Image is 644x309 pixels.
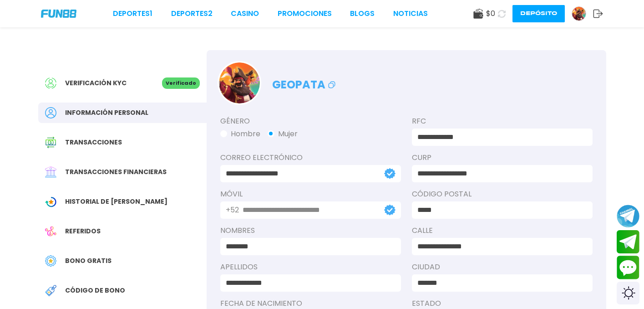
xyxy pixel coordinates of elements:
[268,129,298,139] button: Mujer
[38,221,207,242] a: ReferralReferidos
[65,256,112,266] span: Bono Gratis
[45,285,56,296] img: Redeem Bonus
[65,78,127,88] span: Verificación KYC
[512,5,565,22] button: Depósito
[38,191,207,212] a: Wagering TransactionHistorial de [PERSON_NAME]
[572,7,586,21] img: Avatar
[65,286,125,295] span: Código de bono
[572,6,593,21] a: Avatar
[38,162,207,182] a: Financial TransactionTransacciones financieras
[220,152,401,163] label: Correo electrónico
[220,262,401,273] label: APELLIDOS
[65,167,167,177] span: Transacciones financieras
[65,138,122,147] span: Transacciones
[65,108,148,118] span: Información personal
[38,132,207,153] a: Transaction HistoryTransacciones
[350,8,375,19] a: BLOGS
[45,196,56,207] img: Wagering Transaction
[617,282,639,304] div: Switch theme
[219,62,260,103] img: Avatar
[41,10,76,17] img: Company Logo
[617,204,639,228] button: Join telegram channel
[45,137,56,148] img: Transaction History
[220,116,401,127] label: Género
[220,298,401,309] label: Fecha de Nacimiento
[231,8,259,19] a: CASINO
[412,152,593,163] label: CURP
[220,129,260,139] button: Hombre
[65,197,167,206] span: Historial de [PERSON_NAME]
[45,166,56,178] img: Financial Transaction
[412,262,593,273] label: Ciudad
[272,72,337,93] p: geopata
[412,116,593,127] label: RFC
[412,189,593,200] label: Código Postal
[45,107,56,118] img: Personal
[226,205,239,216] p: +52
[38,73,207,93] a: Verificación KYCVerificado
[162,77,200,89] p: Verificado
[278,8,332,19] a: Promociones
[617,256,639,279] button: Contact customer service
[45,226,56,237] img: Referral
[220,189,401,200] label: Móvil
[393,8,428,19] a: NOTICIAS
[38,280,207,301] a: Redeem BonusCódigo de bono
[486,8,495,19] span: $ 0
[220,225,401,236] label: NOMBRES
[38,103,207,123] a: PersonalInformación personal
[65,227,101,236] span: Referidos
[38,251,207,271] a: Free BonusBono Gratis
[45,255,56,267] img: Free Bonus
[113,8,152,19] a: Deportes1
[412,225,593,236] label: Calle
[412,298,593,309] label: Estado
[617,230,639,254] button: Join telegram
[171,8,213,19] a: Deportes2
